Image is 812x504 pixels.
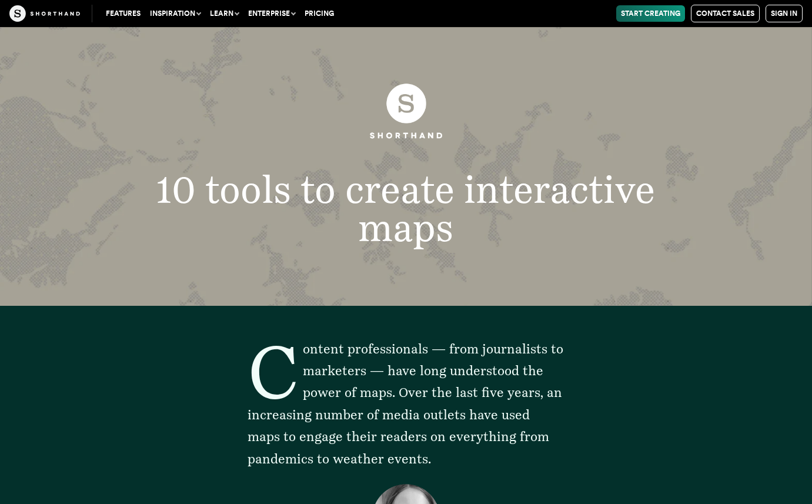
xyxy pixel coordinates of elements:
button: Inspiration [145,5,205,22]
button: Learn [205,5,243,22]
a: Features [101,5,145,22]
img: The Craft [9,5,80,22]
h1: 10 tools to create interactive maps [102,171,710,247]
span: Content professionals — from journalists to marketers — have long understood the power of maps. O... [248,341,563,466]
button: Enterprise [243,5,300,22]
a: Pricing [300,5,339,22]
a: Sign in [766,5,803,22]
a: Start Creating [616,5,685,22]
a: Contact Sales [691,5,760,22]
